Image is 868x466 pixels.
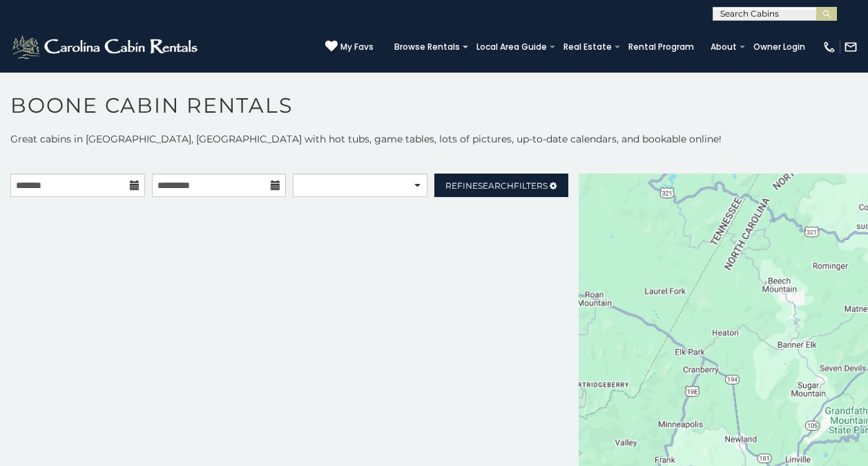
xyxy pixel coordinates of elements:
a: RefineSearchFilters [434,174,569,197]
img: mail-regular-white.png [844,40,858,54]
img: phone-regular-white.png [822,40,836,54]
img: White-1-2.png [10,33,202,61]
a: About [704,37,744,57]
a: Owner Login [746,37,812,57]
a: Local Area Guide [470,37,554,57]
span: My Favs [340,41,374,53]
span: Refine Filters [445,180,548,191]
span: Search [478,180,514,191]
a: Rental Program [621,37,701,57]
a: Real Estate [557,37,619,57]
a: Browse Rentals [387,37,467,57]
a: My Favs [325,40,374,54]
